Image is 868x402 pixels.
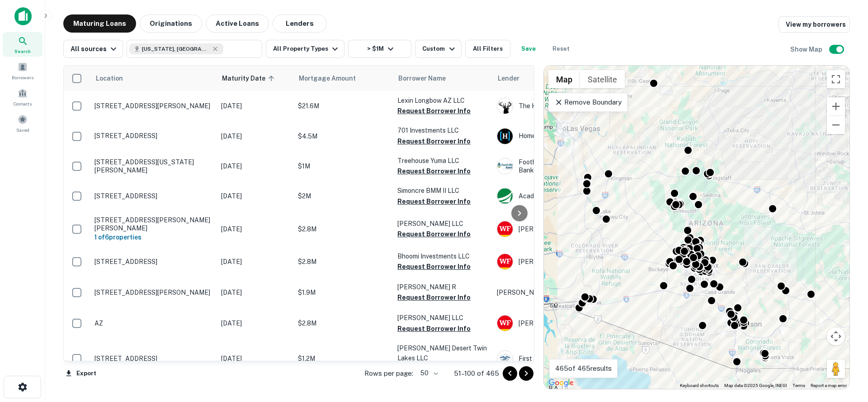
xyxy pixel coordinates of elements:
[415,40,461,58] button: Custom
[364,368,413,379] p: Rows per page:
[497,98,632,114] div: The Hartford
[298,191,388,201] p: $2M
[3,58,42,83] a: Borrowers
[94,232,212,242] h6: 1 of 6 properties
[221,131,289,141] p: [DATE]
[14,7,32,25] img: capitalize-icon.png
[397,136,471,147] button: Request Borrower Info
[348,40,411,58] button: > $1M
[3,85,42,109] a: Contacts
[3,111,42,135] div: Saved
[397,219,488,229] p: [PERSON_NAME] LLC
[514,40,543,58] button: Save your search to get updates of matches that match your search criteria.
[546,377,576,389] a: Open this area in Google Maps (opens a new window)
[94,158,212,174] p: [STREET_ADDRESS][US_STATE][PERSON_NAME]
[217,66,293,91] th: Maturity Date
[497,315,632,331] div: [PERSON_NAME] Fargo
[142,45,210,53] span: [US_STATE], [GEOGRAPHIC_DATA]
[454,368,499,379] p: 51–100 of 465
[497,98,513,114] img: picture
[519,366,533,381] button: Go to next page
[397,251,488,261] p: Bhoomi Investments LLC
[827,116,845,134] button: Zoom out
[497,254,632,270] div: [PERSON_NAME] Fargo
[827,97,845,115] button: Zoom in
[221,354,289,364] p: [DATE]
[680,383,719,389] button: Keyboard shortcuts
[497,221,632,237] div: [PERSON_NAME] Fargo
[298,224,388,234] p: $2.8M
[497,188,513,204] img: picture
[94,216,212,232] p: [STREET_ADDRESS][PERSON_NAME][PERSON_NAME]
[397,229,471,239] button: Request Borrower Info
[422,43,457,54] div: Custom
[95,73,123,84] span: Location
[71,43,119,54] div: All sources
[492,66,637,91] th: Lender
[497,128,632,144] div: Homestreet Bank
[497,254,513,269] img: picture
[298,318,388,328] p: $2.8M
[497,188,632,204] div: Academy Bank
[397,196,471,207] button: Request Borrower Info
[63,367,99,380] button: Export
[298,257,388,267] p: $2.8M
[221,287,289,297] p: [DATE]
[397,261,471,272] button: Request Borrower Info
[273,14,327,33] button: Lenders
[94,258,212,266] p: [STREET_ADDRESS]
[498,73,519,84] span: Lender
[221,257,289,267] p: [DATE]
[497,221,513,237] img: picture
[497,158,513,174] img: picture
[94,192,212,200] p: [STREET_ADDRESS]
[397,166,471,177] button: Request Borrower Info
[221,101,289,111] p: [DATE]
[299,73,368,84] span: Mortgage Amount
[221,191,289,201] p: [DATE]
[823,330,868,373] iframe: Chat Widget
[397,125,488,135] p: 701 Investments LLC
[293,66,393,91] th: Mortgage Amount
[580,70,625,88] button: Show satellite imagery
[497,287,632,297] p: [PERSON_NAME] NEL
[417,367,439,380] div: 50
[827,327,845,345] button: Map camera controls
[724,383,787,388] span: Map data ©2025 Google, INEGI
[397,282,488,292] p: [PERSON_NAME] R
[497,129,513,144] img: picture
[555,363,612,374] p: 465 of 465 results
[90,66,217,91] th: Location
[393,66,492,91] th: Borrower Name
[547,40,576,58] button: Reset
[811,383,847,388] a: Report a map error
[397,105,471,116] button: Request Borrower Info
[397,323,471,334] button: Request Borrower Info
[397,96,488,105] p: Lexin Longbow AZ LLC
[14,100,32,107] span: Contacts
[140,14,202,33] button: Originations
[548,70,580,88] button: Show street map
[298,287,388,297] p: $1.9M
[266,40,344,58] button: All Property Types
[554,97,622,108] p: Remove Boundary
[14,48,31,55] span: Search
[298,131,388,141] p: $4.5M
[63,40,123,58] button: All sources
[497,158,632,174] div: Foothills Bank - Division Of Glacier Bank
[94,319,212,327] p: AZ
[546,377,576,389] img: Google
[16,126,29,134] span: Saved
[12,74,33,81] span: Borrowers
[398,73,446,84] span: Borrower Name
[3,32,42,57] a: Search
[94,102,212,110] p: [STREET_ADDRESS][PERSON_NAME]
[397,313,488,323] p: [PERSON_NAME] LLC
[497,350,632,367] div: First American Title
[397,343,488,363] p: [PERSON_NAME] Desert Twin Lakes LLC
[298,161,388,171] p: $1M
